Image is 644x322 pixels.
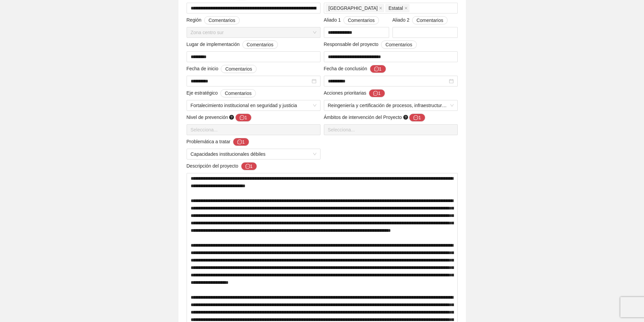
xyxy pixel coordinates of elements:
[229,115,234,120] span: question-circle
[328,100,454,110] span: Reingeniería y certificación de procesos, infraestructura y modernización tecnológica en segurida...
[220,89,256,97] button: Eje estratégico
[191,100,316,110] span: Fortalecimiento institucional en seguridad y justicia
[187,114,252,122] span: Nivel de prevención
[324,114,426,122] span: Ámbitos de intervención del Proyecto
[221,65,256,73] button: Fecha de inicio
[209,17,235,24] span: Comentarios
[191,27,316,38] span: Zona centro sur
[240,115,244,121] span: message
[373,91,378,96] span: message
[374,67,379,72] span: message
[329,4,378,12] span: [GEOGRAPHIC_DATA]
[412,16,448,24] button: Aliado 2
[187,138,249,146] span: Problemática a tratar
[242,41,278,49] button: Lugar de implementación
[233,138,249,146] button: Problemática a tratar
[324,65,386,73] span: Fecha de conclusión
[343,16,379,24] button: Aliado 1
[326,4,384,12] span: Chihuahua
[369,89,385,97] button: Acciones prioritarias
[187,16,240,24] span: Región
[324,89,385,97] span: Acciones prioritarias
[416,17,443,24] span: Comentarios
[241,162,257,170] button: Descripción del proyecto
[187,89,256,97] span: Eje estratégico
[388,4,403,12] span: Estatal
[385,4,409,12] span: Estatal
[409,114,425,122] button: Ámbitos de intervención del Proyecto question-circle
[187,41,278,49] span: Lugar de implementación
[413,115,418,121] span: message
[245,164,250,169] span: message
[247,41,273,48] span: Comentarios
[187,162,257,170] span: Descripción del proyecto
[385,41,412,48] span: Comentarios
[370,65,386,73] button: Fecha de conclusión
[187,65,257,73] span: Fecha de inicio
[403,115,408,120] span: question-circle
[225,65,252,73] span: Comentarios
[348,17,375,24] span: Comentarios
[379,6,382,10] span: close
[237,140,242,145] span: message
[324,16,379,24] span: Aliado 1
[235,114,252,122] button: Nivel de prevención question-circle
[225,90,252,97] span: Comentarios
[324,41,417,49] span: Responsable del proyecto
[381,41,416,49] button: Responsable del proyecto
[404,6,408,10] span: close
[392,16,448,24] span: Aliado 2
[204,16,240,24] button: Región
[191,149,316,159] span: Capacidades institucionales débiles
